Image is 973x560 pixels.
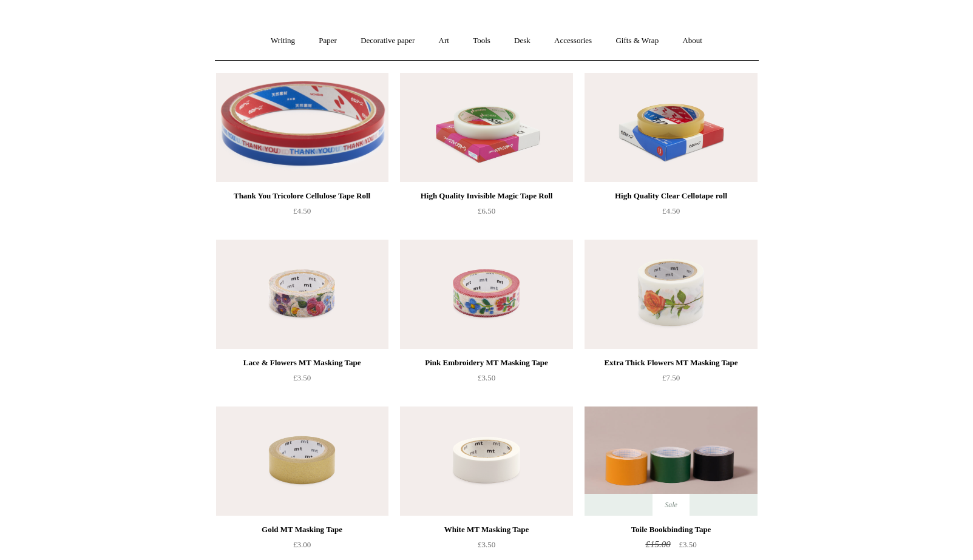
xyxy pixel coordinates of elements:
[400,73,572,182] a: High Quality Invisible Magic Tape Roll High Quality Invisible Magic Tape Roll
[308,25,348,57] a: Paper
[400,356,572,405] a: Pink Embroidery MT Masking Tape £3.50
[293,206,311,215] span: £4.50
[605,25,670,57] a: Gifts & Wrap
[503,25,541,57] a: Desk
[400,73,572,182] img: High Quality Invisible Magic Tape Roll
[216,356,388,405] a: Lace & Flowers MT Masking Tape £3.50
[585,73,757,182] img: High Quality Clear Cellotape roll
[403,356,569,370] div: Pink Embroidery MT Masking Tape
[588,189,754,203] div: High Quality Clear Cellotape roll
[400,240,572,349] img: Pink Embroidery MT Masking Tape
[585,189,757,238] a: High Quality Clear Cellotape roll £4.50
[219,522,385,537] div: Gold MT Masking Tape
[428,25,460,57] a: Art
[662,206,680,215] span: £4.50
[403,189,569,203] div: High Quality Invisible Magic Tape Roll
[293,540,311,549] span: £3.00
[585,73,757,182] a: High Quality Clear Cellotape roll High Quality Clear Cellotape roll
[585,240,757,349] a: Extra Thick Flowers MT Masking Tape Extra Thick Flowers MT Masking Tape
[400,189,572,238] a: High Quality Invisible Magic Tape Roll £6.50
[585,407,757,516] a: Toile Bookbinding Tape Toile Bookbinding Tape Sale
[653,494,690,516] span: Sale
[216,240,388,349] a: Lace & Flowers MT Masking Tape Lace & Flowers MT Masking Tape
[216,189,388,238] a: Thank You Tricolore Cellulose Tape Roll £4.50
[400,407,572,516] a: White MT Masking Tape White MT Masking Tape
[293,373,311,382] span: £3.50
[585,240,757,349] img: Extra Thick Flowers MT Masking Tape
[219,356,385,370] div: Lace & Flowers MT Masking Tape
[462,25,501,57] a: Tools
[403,522,569,537] div: White MT Masking Tape
[400,407,572,516] img: White MT Masking Tape
[478,373,495,382] span: £3.50
[588,356,754,370] div: Extra Thick Flowers MT Masking Tape
[543,25,603,57] a: Accessories
[260,25,306,57] a: Writing
[216,407,388,516] a: Gold MT Masking Tape Gold MT Masking Tape
[216,73,388,182] a: Thank You Tricolore Cellulose Tape Roll Thank You Tricolore Cellulose Tape Roll
[588,522,754,537] div: Toile Bookbinding Tape
[400,240,572,349] a: Pink Embroidery MT Masking Tape Pink Embroidery MT Masking Tape
[216,407,388,516] img: Gold MT Masking Tape
[662,373,680,382] span: £7.50
[585,407,757,516] img: Toile Bookbinding Tape
[216,73,388,182] img: Thank You Tricolore Cellulose Tape Roll
[350,25,425,57] a: Decorative paper
[679,540,696,549] span: £3.50
[216,240,388,349] img: Lace & Flowers MT Masking Tape
[645,539,670,549] span: £15.00
[585,356,757,405] a: Extra Thick Flowers MT Masking Tape £7.50
[219,189,385,203] div: Thank You Tricolore Cellulose Tape Roll
[478,206,495,215] span: £6.50
[671,25,713,57] a: About
[478,540,495,549] span: £3.50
